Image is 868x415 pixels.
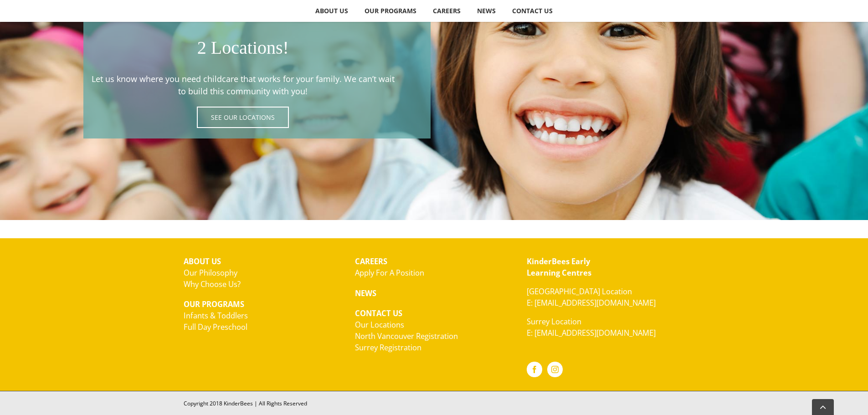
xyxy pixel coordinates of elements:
a: NEWS [469,2,504,20]
div: Copyright 2018 KinderBees | All Rights Reserved [184,400,685,408]
a: Why Choose Us? [184,279,241,289]
a: Our Locations [355,319,404,330]
strong: NEWS [355,288,376,298]
a: CONTACT US [504,2,561,20]
a: Our Philosophy [184,267,237,278]
a: Full Day Preschool [184,322,247,332]
a: Instagram [547,362,563,377]
a: Infants & Toddlers [184,310,248,321]
a: North Vancouver Registration [355,331,458,341]
strong: CONTACT US [355,308,402,318]
span: OUR PROGRAMS [365,8,416,14]
a: Facebook [527,362,542,377]
span: CONTACT US [512,8,553,14]
a: Surrey Registration [355,342,421,353]
strong: KinderBees Early Learning Centres [527,256,591,278]
a: CAREERS [425,2,469,20]
p: Surrey Location [527,316,685,339]
a: E: [EMAIL_ADDRESS][DOMAIN_NAME] [527,297,656,308]
span: NEWS [477,8,496,14]
a: E: [EMAIL_ADDRESS][DOMAIN_NAME] [527,328,656,338]
strong: CAREERS [355,256,387,266]
p: [GEOGRAPHIC_DATA] Location [527,286,685,309]
a: Apply For A Position [355,267,424,278]
a: OUR PROGRAMS [357,2,425,20]
strong: ABOUT US [184,256,221,266]
span: CAREERS [433,8,461,14]
a: ABOUT US [308,2,356,20]
strong: OUR PROGRAMS [184,299,244,309]
a: KinderBees EarlyLearning Centres [527,256,591,278]
span: ABOUT US [315,8,348,14]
